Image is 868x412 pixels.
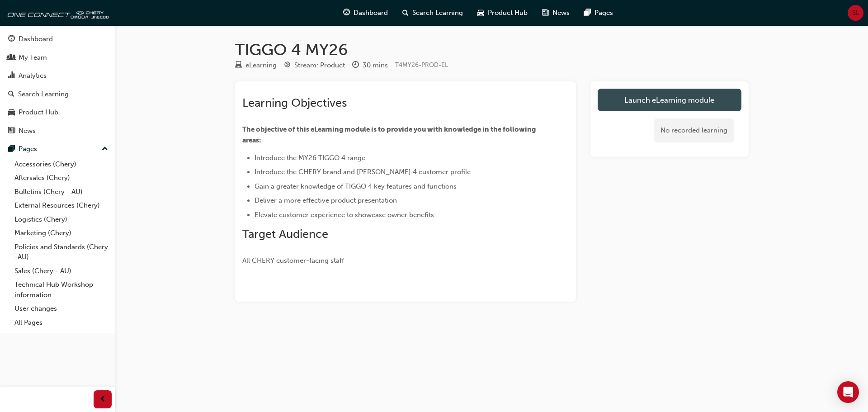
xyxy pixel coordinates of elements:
a: Launch eLearning module [598,89,741,111]
span: learningResourceType_ELEARNING-icon [235,62,242,70]
span: All CHERY customer-facing staff [242,256,344,265]
img: oneconnect [5,4,108,22]
a: Bulletins (Chery - AU) [11,185,112,199]
a: car-iconProduct Hub [470,4,535,22]
div: Pages [19,144,37,154]
span: pages-icon [584,7,591,19]
span: SL [852,8,859,18]
div: Open Intercom Messenger [837,381,859,403]
span: Dashboard [354,8,388,18]
span: Target Audience [242,227,328,241]
span: car-icon [477,7,484,19]
div: Analytics [19,71,47,81]
a: Search Learning [4,86,112,103]
span: search-icon [8,90,14,99]
a: User changes [11,302,112,316]
span: Product Hub [488,8,528,18]
button: Pages [4,141,112,157]
span: prev-icon [99,394,106,405]
h1: TIGGO 4 MY26 [235,40,749,60]
a: Policies and Standards (Chery -AU) [11,240,112,264]
a: Product Hub [4,104,112,121]
a: pages-iconPages [577,4,620,22]
a: Analytics [4,67,112,84]
div: Stream [284,60,345,71]
button: SL [848,5,863,21]
span: target-icon [284,62,291,70]
a: External Resources (Chery) [11,199,112,213]
a: news-iconNews [535,4,577,22]
div: No recorded learning [654,118,734,142]
a: Logistics (Chery) [11,213,112,227]
div: Dashboard [19,34,53,44]
a: Sales (Chery - AU) [11,264,112,278]
a: Accessories (Chery) [11,157,112,171]
span: Introduce the MY26 TIGGO 4 range [255,154,365,162]
span: car-icon [8,109,15,117]
span: up-icon [102,143,108,155]
span: Deliver a more effective product presentation [255,196,397,204]
div: Stream: Product [294,60,345,71]
span: News [552,8,570,18]
a: search-iconSearch Learning [395,4,470,22]
span: Learning resource code [395,61,448,69]
span: Pages [594,8,613,18]
div: Search Learning [18,89,69,99]
span: news-icon [542,7,549,19]
button: DashboardMy TeamAnalyticsSearch LearningProduct HubNews [4,29,112,141]
a: All Pages [11,316,112,330]
div: 30 mins [363,60,388,71]
span: guage-icon [8,35,15,43]
span: Search Learning [412,8,463,18]
a: Technical Hub Workshop information [11,278,112,302]
a: My Team [4,49,112,66]
a: Aftersales (Chery) [11,171,112,185]
span: search-icon [402,7,409,19]
div: My Team [19,52,47,63]
div: eLearning [245,60,277,71]
span: people-icon [8,54,15,62]
span: The objective of this eLearning module is to provide you with knowledge in the following areas: [242,125,537,144]
span: Introduce the CHERY brand and [PERSON_NAME] 4 customer profile [255,168,471,176]
span: Gain a greater knowledge of TIGGO 4 key features and functions [255,182,457,190]
div: Type [235,60,277,71]
a: Dashboard [4,31,112,47]
span: pages-icon [8,145,15,153]
div: Product Hub [19,107,58,118]
span: guage-icon [343,7,350,19]
a: Marketing (Chery) [11,226,112,240]
span: Learning Objectives [242,96,347,110]
a: News [4,123,112,139]
div: Duration [352,60,388,71]
span: clock-icon [352,62,359,70]
div: News [19,126,36,136]
span: news-icon [8,127,15,135]
span: Elevate customer experience to showcase owner benefits [255,211,434,219]
span: chart-icon [8,72,15,80]
a: guage-iconDashboard [336,4,395,22]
